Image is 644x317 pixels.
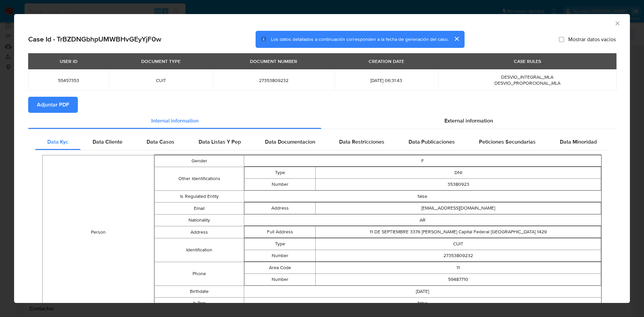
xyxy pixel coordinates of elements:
input: Mostrar datos vacíos [559,36,564,42]
td: 11 DE SEPTIEMBRE 3376 [PERSON_NAME] Capital Federal [GEOGRAPHIC_DATA] 1429 [316,226,601,238]
span: Data Kyc [47,138,68,146]
td: F [244,155,601,167]
td: Number [244,273,316,285]
div: CASE RULES [510,56,545,67]
td: Area Code [244,262,316,273]
td: false [244,297,601,309]
td: Email [155,202,244,214]
td: Address [155,226,244,238]
div: CREATION DATE [365,56,408,67]
span: Mostrar datos vacíos [568,36,616,43]
span: Data Documentacion [265,138,315,146]
td: Number [244,250,316,261]
td: Type [244,238,316,250]
td: AR [244,214,601,226]
td: CUIT [316,238,601,250]
span: DESVIO_INTEGRAL_MLA [501,74,553,80]
span: Los datos detallados a continuación corresponden a la fecha de generación del caso. [271,36,448,43]
td: Address [244,202,316,214]
span: Adjuntar PDF [37,97,69,112]
button: Cerrar ventana [614,20,620,26]
td: [DATE] [244,286,601,297]
td: 11 [316,262,601,273]
td: Type [244,167,316,178]
td: DNI [316,167,601,178]
td: [EMAIL_ADDRESS][DOMAIN_NAME] [316,202,601,214]
span: 27353809232 [221,77,326,83]
td: Identification [155,238,244,262]
span: Data Minoridad [560,138,597,146]
td: Other Identifications [155,167,244,190]
div: DOCUMENT TYPE [137,56,184,67]
span: Data Publicaciones [409,138,455,146]
button: cerrar [448,31,465,47]
td: false [244,190,601,202]
div: Detailed info [28,113,616,129]
td: Nationality [155,214,244,226]
td: Full Address [244,226,316,238]
div: DOCUMENT NUMBER [246,56,301,67]
td: Gender [155,155,244,167]
td: 27353809232 [316,250,601,261]
span: CUIT [117,77,205,83]
td: Number [244,178,316,190]
td: Is Regulated Entity [155,190,244,202]
td: 35380923 [316,178,601,190]
td: Phone [155,262,244,286]
span: External information [444,117,493,125]
span: Data Cliente [93,138,122,146]
span: 55457353 [36,77,101,83]
span: DESVIO_PROPORCIONAL_MLA [494,80,560,86]
span: Internal information [151,117,199,125]
td: Birthdate [155,286,244,297]
span: Data Listas Y Pep [199,138,241,146]
span: Peticiones Secundarias [479,138,536,146]
span: Data Restricciones [339,138,384,146]
div: USER ID [56,56,82,67]
div: Detailed internal info [35,134,609,150]
span: Data Casos [147,138,174,146]
td: 59487710 [316,273,601,285]
span: [DATE] 06:31:43 [342,77,430,83]
div: closure-recommendation-modal [14,14,630,303]
td: Is Pep [155,297,244,309]
td: Person [43,155,154,309]
button: Adjuntar PDF [28,97,78,113]
h2: Case Id - TrBZDNGbhpUMWBHvGEyYjF0w [28,35,161,44]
